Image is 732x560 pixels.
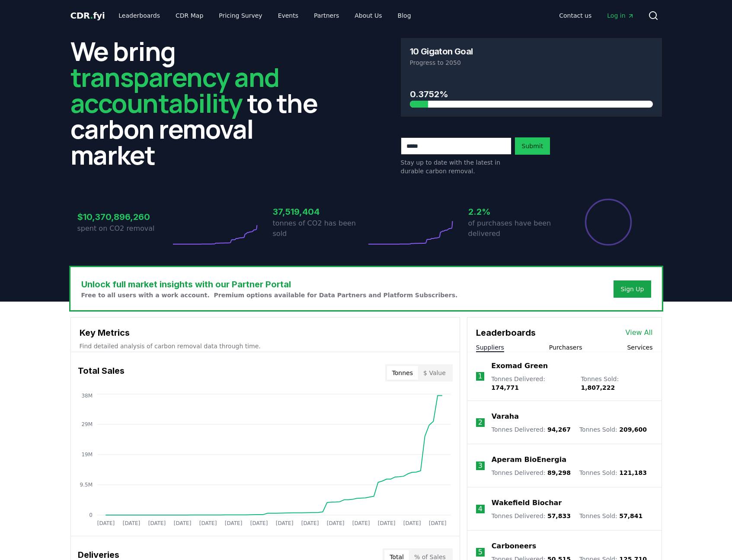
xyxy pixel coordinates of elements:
[301,520,319,526] tspan: [DATE]
[619,426,647,433] span: 209,600
[70,10,105,21] span: CDR fyi
[97,520,115,526] tspan: [DATE]
[492,498,562,508] a: Wakefield Biochar
[122,520,140,526] tspan: [DATE]
[579,512,642,520] p: Tonnes Sold :
[619,512,642,519] span: 57,841
[492,411,519,422] a: Varaha
[492,541,536,551] a: Carboneers
[492,455,566,465] a: Aperam BioEnergia
[614,280,651,298] button: Sign Up
[273,205,366,218] h3: 37,519,404
[89,512,93,518] tspan: 0
[348,8,389,23] a: About Us
[70,38,332,168] h2: We bring to the carbon removal market
[77,210,171,223] h3: $10,370,896,260
[401,158,511,175] p: Stay up to date with the latest in durable carbon removal.
[410,58,653,67] p: Progress to 2050
[148,520,166,526] tspan: [DATE]
[275,520,293,526] tspan: [DATE]
[581,384,615,391] span: 1,807,222
[515,137,550,155] button: Submit
[80,482,92,488] tspan: 9.5M
[619,469,647,476] span: 121,183
[352,520,370,526] tspan: [DATE]
[77,223,171,234] p: spent on CO2 removal
[476,343,504,352] button: Suppliers
[492,512,571,520] p: Tonnes Delivered :
[326,520,344,526] tspan: [DATE]
[199,520,217,526] tspan: [DATE]
[478,371,482,382] p: 1
[80,342,451,350] p: Find detailed analysis of carbon removal data through time.
[418,366,451,380] button: $ Value
[600,8,641,23] a: Log in
[250,520,268,526] tspan: [DATE]
[81,291,458,299] p: Free to all users with a work account. Premium options available for Data Partners and Platform S...
[428,520,446,526] tspan: [DATE]
[492,425,571,434] p: Tonnes Delivered :
[468,218,562,239] p: of purchases have been delivered
[491,375,572,392] p: Tonnes Delivered :
[584,198,633,246] div: Percentage of sales delivered
[492,468,571,477] p: Tonnes Delivered :
[549,343,582,352] button: Purchasers
[478,417,483,428] p: 2
[273,218,366,239] p: tonnes of CO2 has been sold
[387,366,418,380] button: Tonnes
[547,512,571,519] span: 57,833
[579,425,647,434] p: Tonnes Sold :
[478,461,483,471] p: 3
[90,10,93,21] span: .
[476,326,536,339] h3: Leaderboards
[307,8,346,23] a: Partners
[173,520,191,526] tspan: [DATE]
[391,8,418,23] a: Blog
[552,8,641,23] nav: Main
[607,11,634,20] span: Log in
[271,8,305,23] a: Events
[491,384,519,391] span: 174,771
[112,8,167,23] a: Leaderboards
[403,520,421,526] tspan: [DATE]
[81,421,93,427] tspan: 29M
[410,88,653,101] h3: 0.3752%
[491,361,548,371] a: Exomad Green
[78,364,125,382] h3: Total Sales
[478,504,483,514] p: 4
[80,326,451,339] h3: Key Metrics
[547,426,571,433] span: 94,267
[552,8,598,23] a: Contact us
[627,343,652,352] button: Services
[478,547,483,557] p: 5
[212,8,269,23] a: Pricing Survey
[547,469,571,476] span: 89,298
[169,8,210,23] a: CDR Map
[70,10,105,22] a: CDR.fyi
[81,393,93,399] tspan: 38M
[620,285,644,293] a: Sign Up
[81,452,93,458] tspan: 19M
[112,8,418,23] nav: Main
[410,47,473,56] h3: 10 Gigaton Goal
[581,375,652,392] p: Tonnes Sold :
[377,520,395,526] tspan: [DATE]
[579,468,647,477] p: Tonnes Sold :
[626,328,653,338] a: View All
[224,520,242,526] tspan: [DATE]
[81,278,458,291] h3: Unlock full market insights with our Partner Portal
[70,59,279,121] span: transparency and accountability
[468,205,562,218] h3: 2.2%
